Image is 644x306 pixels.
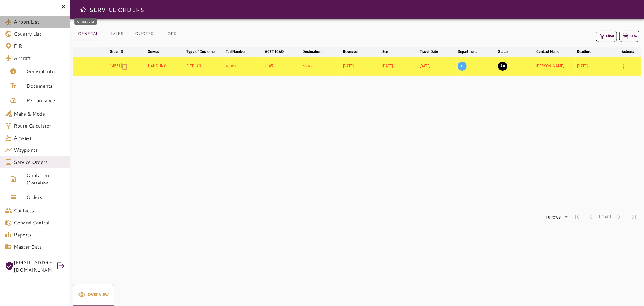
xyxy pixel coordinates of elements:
[73,27,185,41] div: basic tabs example
[110,63,121,69] p: 14551
[73,284,114,306] div: basic tabs example
[14,42,65,50] span: FIR
[27,172,65,186] span: Quotation Overview
[14,158,65,166] span: Service Orders
[186,48,223,55] span: Type of Customer
[576,57,615,76] td: [DATE]
[343,48,366,55] span: Received
[73,284,114,306] button: Overview
[14,30,65,37] span: Country List
[186,48,216,55] div: Type of Customer
[535,57,576,76] td: [PERSON_NAME]
[570,210,584,224] span: First Page
[103,27,130,41] button: SALES
[14,259,53,273] span: [EMAIL_ADDRESS][DOMAIN_NAME]
[420,48,438,55] div: Travel Date
[498,48,517,55] span: Status
[382,48,398,55] span: Sent
[303,48,329,55] span: Destination
[27,97,65,104] span: Performance
[264,57,301,76] td: LJ45
[536,48,559,55] div: Contact Name
[343,48,358,55] div: Received
[303,63,341,69] p: MZBZ
[110,48,123,55] div: Order ID
[544,215,562,220] div: 10 rows
[420,48,446,55] span: Travel Date
[27,82,65,90] span: Documents
[265,48,284,55] div: ACFT ICAO
[536,48,567,55] span: Contact Name
[14,243,65,250] span: Master Data
[542,213,570,222] div: 10 rows
[147,57,185,76] td: HANDLING
[458,48,477,55] div: Department
[226,48,253,55] span: Tail Number
[619,31,639,42] button: Date
[14,18,65,25] span: Airport List
[584,210,599,224] span: Previous Page
[148,48,160,55] div: Service
[77,4,89,16] button: Open drawer
[458,48,485,55] span: Department
[599,214,612,220] span: 1-1 of 1
[381,57,418,76] td: [DATE]
[74,18,97,25] div: Airport List
[148,48,168,55] span: Service
[73,27,103,41] button: GENERAL
[110,48,131,55] span: Order ID
[226,48,245,55] div: Tail Number
[626,210,641,224] span: Last Page
[130,27,158,41] button: QUOTES
[185,57,225,76] td: FLTPLAN
[27,194,65,201] span: Orders
[14,231,65,238] span: Reports
[458,62,467,71] p: O
[14,54,65,62] span: Aircraft
[577,48,591,55] div: Deadline
[265,48,291,55] span: ACFT ICAO
[342,57,381,76] td: [DATE]
[612,210,626,224] span: Next Page
[226,63,262,69] p: N305FC
[14,219,65,226] span: General Control
[418,57,457,76] td: [DATE]
[14,122,65,129] span: Route Calculator
[158,27,185,41] button: OPS
[14,146,65,154] span: Waypoints
[303,48,321,55] div: Destination
[14,134,65,142] span: Airways
[14,110,65,117] span: Make & Model
[27,68,65,75] span: General Info
[596,31,617,42] button: Filter
[89,5,144,15] h6: SERVICE ORDERS
[14,207,65,214] span: Contacts
[382,48,390,55] div: Sent
[498,48,509,55] div: Status
[577,48,599,55] span: Deadline
[617,59,631,73] button: Details
[498,62,507,71] button: AWAITING ASSIGNMENT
